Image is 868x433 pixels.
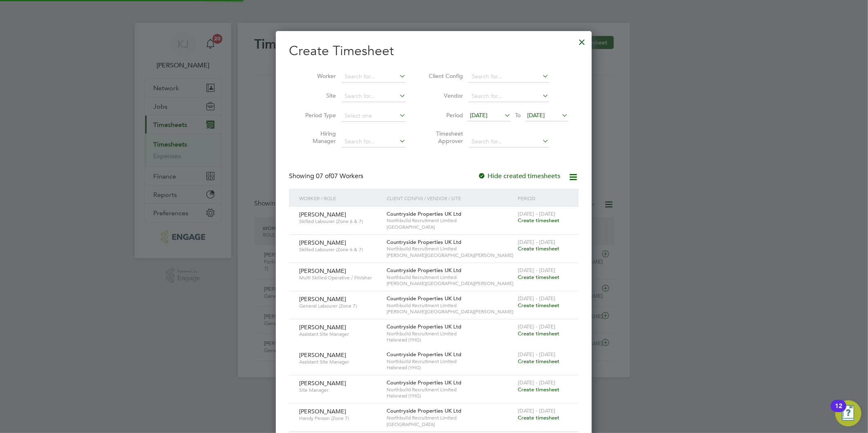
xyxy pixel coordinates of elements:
label: Period Type [299,112,336,119]
span: [PERSON_NAME] [299,211,346,218]
span: Create timesheet [518,414,559,421]
input: Search for... [469,71,549,83]
span: Northbuild Recruitment Limited [387,386,514,393]
span: [DATE] [470,112,488,119]
button: Open Resource Center, 12 new notifications [835,400,861,426]
span: [PERSON_NAME] [299,324,346,331]
span: [PERSON_NAME] [299,379,346,387]
label: Worker [299,72,336,80]
div: Showing [289,172,365,181]
span: Halsnead (YHG) [387,337,514,343]
span: Halsnead (YHG) [387,393,514,399]
h2: Create Timesheet [289,42,579,60]
span: Create timesheet [518,302,559,309]
span: Northbuild Recruitment Limited [387,358,514,365]
span: [DATE] - [DATE] [518,239,555,246]
span: Handy Person (Zone 7) [299,415,380,422]
span: Create timesheet [518,245,559,252]
label: Timesheet Approver [426,130,463,145]
span: [DATE] - [DATE] [518,379,555,386]
span: [DATE] - [DATE] [518,210,555,217]
label: Vendor [426,92,463,99]
span: [DATE] - [DATE] [518,351,555,358]
input: Select one [342,110,406,122]
div: 12 [835,406,842,417]
span: [GEOGRAPHIC_DATA] [387,224,514,230]
span: Countryside Properties UK Ltd [387,323,461,330]
label: Hiring Manager [299,130,336,145]
span: Countryside Properties UK Ltd [387,239,461,246]
span: [PERSON_NAME][GEOGRAPHIC_DATA][PERSON_NAME] [387,280,514,287]
span: Countryside Properties UK Ltd [387,379,461,386]
span: [PERSON_NAME][GEOGRAPHIC_DATA][PERSON_NAME] [387,252,514,259]
span: Assistant Site Manager [299,331,380,337]
span: Create timesheet [518,386,559,393]
div: Client Config / Vendor / Site [385,189,516,208]
span: Skilled Labourer (Zone 6 & 7) [299,218,380,225]
span: Northbuild Recruitment Limited [387,415,514,421]
span: [PERSON_NAME] [299,351,346,359]
span: Skilled Labourer (Zone 6 & 7) [299,246,380,253]
input: Search for... [469,136,549,147]
input: Search for... [469,91,549,102]
span: [PERSON_NAME] [299,295,346,303]
span: [DATE] [528,112,545,119]
label: Client Config [426,72,463,80]
input: Search for... [342,91,406,102]
span: Northbuild Recruitment Limited [387,274,514,281]
label: Hide created timesheets [478,172,561,180]
label: Period [426,112,463,119]
span: Northbuild Recruitment Limited [387,302,514,309]
span: 07 Workers [316,172,363,180]
span: [PERSON_NAME] [299,239,346,246]
input: Search for... [342,136,406,147]
span: Create timesheet [518,358,559,365]
span: Countryside Properties UK Ltd [387,351,461,358]
span: [DATE] - [DATE] [518,407,555,414]
span: Northbuild Recruitment Limited [387,246,514,252]
input: Search for... [342,71,406,83]
span: Create timesheet [518,217,559,224]
span: [PERSON_NAME][GEOGRAPHIC_DATA][PERSON_NAME] [387,308,514,315]
span: Create timesheet [518,330,559,337]
span: [DATE] - [DATE] [518,295,555,302]
span: Countryside Properties UK Ltd [387,407,461,414]
label: Site [299,92,336,99]
span: Countryside Properties UK Ltd [387,295,461,302]
span: [DATE] - [DATE] [518,323,555,330]
span: Create timesheet [518,274,559,281]
span: 07 of [316,172,331,180]
span: [PERSON_NAME] [299,408,346,415]
div: Worker / Role [297,189,385,208]
span: Site Manager [299,387,380,393]
span: To [512,110,523,121]
div: Period [516,189,570,208]
span: Northbuild Recruitment Limited [387,330,514,337]
span: Assistant Site Manager [299,359,380,365]
span: Countryside Properties UK Ltd [387,210,461,217]
span: Countryside Properties UK Ltd [387,267,461,274]
span: Multi Skilled Operative / Finisher [299,275,380,281]
span: [DATE] - [DATE] [518,267,555,274]
span: Northbuild Recruitment Limited [387,217,514,224]
span: [PERSON_NAME] [299,267,346,275]
span: [GEOGRAPHIC_DATA] [387,421,514,428]
span: General Labourer (Zone 7) [299,303,380,309]
span: Halsnead (YHG) [387,364,514,371]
